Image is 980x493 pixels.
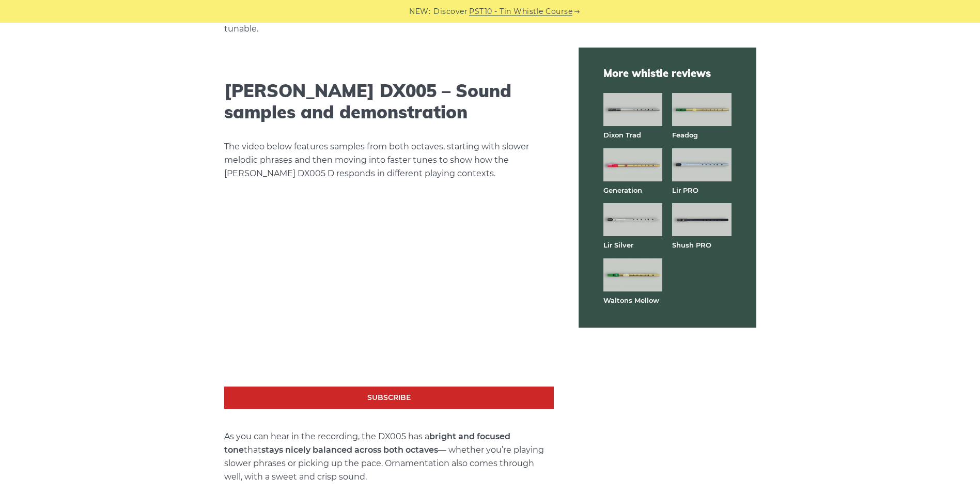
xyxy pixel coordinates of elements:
[603,93,662,126] img: Dixon Trad tin whistle full front view
[224,387,554,409] a: Subscribe
[224,140,554,180] p: The video below features samples from both octaves, starting with slower melodic phrases and then...
[409,6,430,18] span: NEW:
[603,258,662,291] img: Waltons Mellow tin whistle full front view
[603,241,633,249] a: Lir Silver
[433,6,468,18] span: Discover
[224,432,510,455] strong: bright and focused tone
[603,296,659,304] a: Waltons Mellow
[672,241,711,249] a: Shush PRO
[469,6,572,18] a: PST10 - Tin Whistle Course
[672,93,731,126] img: Feadog brass tin whistle full front view
[672,148,731,181] img: Lir PRO aluminum tin whistle full front view
[672,131,698,139] a: Feadog
[261,445,438,455] strong: stays nicely balanced across both octaves
[224,202,554,387] iframe: Dixon DX005 – Tin Whistle Review & Sound Samples (High D)
[603,66,732,81] span: More whistle reviews
[672,186,698,194] a: Lir PRO
[603,131,641,139] a: Dixon Trad
[672,203,731,236] img: Shuh PRO tin whistle full front view
[603,148,662,181] img: Generation brass tin whistle full front view
[603,203,662,236] img: Lir Silver tin whistle full front view
[224,81,554,123] h2: [PERSON_NAME] DX005 – Sound samples and demonstration
[603,186,642,194] a: Generation
[224,430,554,484] p: As you can hear in the recording, the DX005 has a that — whether you’re playing slower phrases or...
